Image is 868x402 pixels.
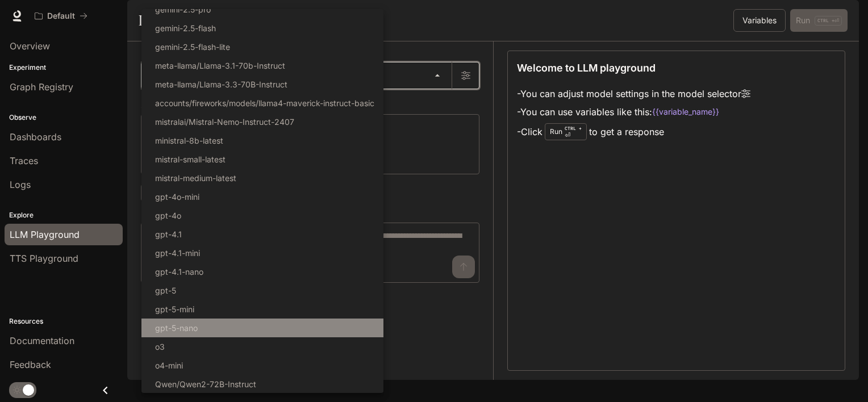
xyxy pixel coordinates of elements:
[155,41,230,53] p: gemini-2.5-flash-lite
[155,266,203,278] p: gpt-4.1-nano
[155,135,223,146] p: ministral-8b-latest
[155,210,181,221] p: gpt-4o
[155,284,176,296] p: gpt-5
[155,153,226,165] p: mistral-small-latest
[155,97,374,109] p: accounts/fireworks/models/llama4-maverick-instruct-basic
[155,116,294,128] p: mistralai/Mistral-Nemo-Instruct-2407
[155,60,285,72] p: meta-llama/Llama-3.1-70b-Instruct
[155,172,236,184] p: mistral-medium-latest
[155,322,198,334] p: gpt-5-nano
[155,341,165,353] p: o3
[155,78,287,90] p: meta-llama/Llama-3.3-70B-Instruct
[155,378,256,390] p: Qwen/Qwen2-72B-Instruct
[155,228,182,240] p: gpt-4.1
[155,3,211,15] p: gemini-2.5-pro
[155,22,216,34] p: gemini-2.5-flash
[155,359,183,371] p: o4-mini
[155,191,199,203] p: gpt-4o-mini
[155,303,194,315] p: gpt-5-mini
[155,247,200,259] p: gpt-4.1-mini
